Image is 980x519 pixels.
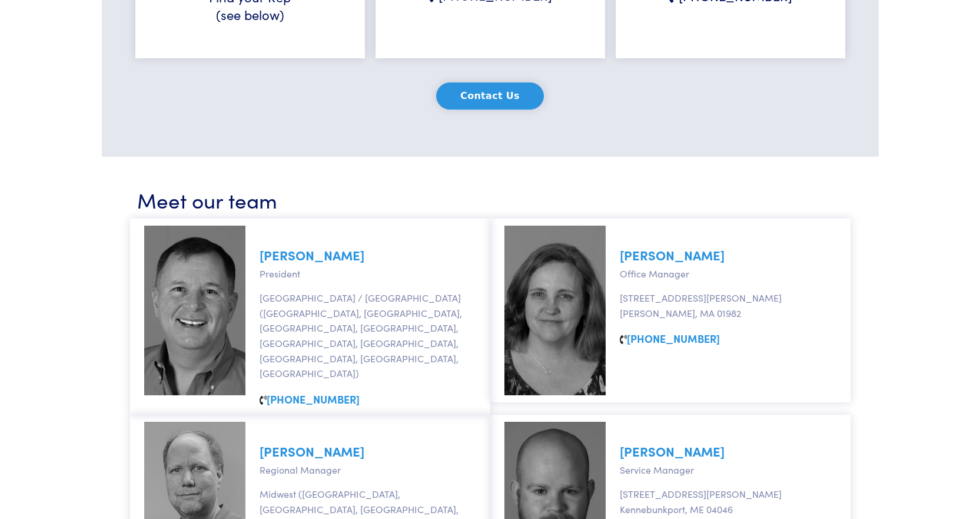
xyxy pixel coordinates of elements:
a: [PERSON_NAME] [620,246,725,264]
p: Regional Manager [260,462,476,478]
h3: Meet our team [137,185,843,214]
p: Office Manager [620,266,836,282]
img: sarah-nickerson.jpg [504,226,606,395]
img: marc-johnson.jpg [144,226,245,395]
p: [STREET_ADDRESS][PERSON_NAME] Kennebunkport, ME 04046 [620,487,836,517]
a: [PHONE_NUMBER] [267,392,360,406]
a: [PERSON_NAME] [620,442,725,460]
p: Service Manager [620,462,836,478]
p: [STREET_ADDRESS][PERSON_NAME] [PERSON_NAME], MA 01982 [620,290,836,320]
p: President [260,266,476,282]
button: Contact Us [436,82,544,110]
a: [PHONE_NUMBER] [627,331,720,346]
a: [PERSON_NAME] [260,442,364,460]
a: [PERSON_NAME] [260,246,364,264]
p: [GEOGRAPHIC_DATA] / [GEOGRAPHIC_DATA] ([GEOGRAPHIC_DATA], [GEOGRAPHIC_DATA], [GEOGRAPHIC_DATA], [... [260,290,476,381]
